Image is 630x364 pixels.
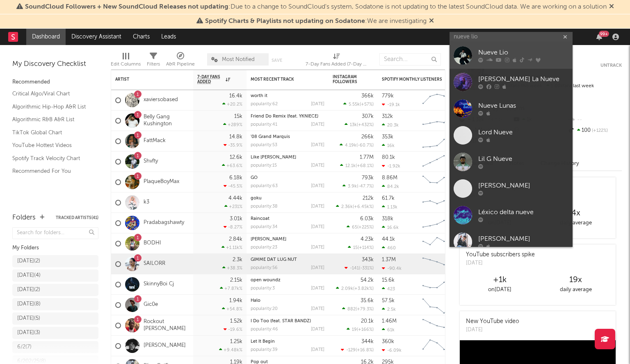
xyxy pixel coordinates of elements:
[251,155,324,160] div: Like Mike
[382,122,399,128] div: 20.3k
[382,77,443,82] div: Spotify Monthly Listeners
[340,142,374,148] div: ( )
[350,266,359,271] span: -141
[419,192,456,213] svg: Chart title
[230,339,242,344] div: 1.25k
[12,213,36,223] div: Folders
[382,216,393,222] div: 318k
[251,94,267,98] a: worth it
[144,301,158,308] a: Gic0e
[222,306,242,312] div: +54.8 %
[25,4,607,10] span: : Due to a change to SoundCloud's system, Sodatone is not updating to the latest SoundCloud data....
[229,298,242,303] div: 1.94k
[419,315,456,336] svg: Chart title
[419,295,456,315] svg: Chart title
[342,306,374,312] div: ( )
[462,285,538,295] div: on [DATE]
[357,164,372,168] span: +68.1 %
[358,225,372,230] span: +225 %
[306,59,367,69] div: 7-Day Fans Added (7-Day Fans Added)
[360,266,372,271] span: -331 %
[144,138,166,145] a: FattMack
[251,114,324,119] div: Friend Do Remix (feat. YKNIECE)
[251,114,318,119] a: Friend Do Remix (feat. YKNIECE)
[346,348,356,353] span: -129
[341,287,353,291] span: 2.09k
[343,102,374,107] div: ( )
[382,163,400,169] div: -1.92k
[251,278,324,283] div: open woundz
[478,181,568,191] div: [PERSON_NAME]
[419,274,456,295] svg: Chart title
[251,143,277,147] div: popularity: 53
[224,183,242,189] div: -45.5 %
[345,164,356,168] span: 12.1k
[354,287,372,291] span: +3.82k %
[596,34,602,40] button: 99+
[466,259,535,267] div: [DATE]
[382,327,395,332] div: 61k
[478,101,568,111] div: Nueve Lunas
[251,196,262,201] a: goku
[462,275,538,285] div: +1k
[419,151,456,172] svg: Chart title
[345,265,374,271] div: ( )
[12,77,98,87] div: Recommended
[450,175,573,202] a: [PERSON_NAME]
[166,59,195,69] div: A&R Pipeline
[382,175,397,181] div: 8.86M
[17,271,41,280] div: [DATE] ( 4 )
[115,77,177,82] div: Artist
[12,89,90,98] a: Critical Algo/Viral Chart
[419,172,456,192] svg: Chart title
[382,266,402,271] div: -90.4k
[478,75,568,84] div: [PERSON_NAME] La Nueve
[358,143,372,148] span: -60.7 %
[419,213,456,233] svg: Chart title
[144,114,189,128] a: Belly Gang Kushington
[222,265,242,271] div: +38.3 %
[538,275,614,285] div: 19 x
[361,134,374,140] div: 266k
[352,225,357,230] span: 65
[144,97,178,104] a: xaviersobased
[251,298,324,303] div: Halo
[205,18,365,25] span: Spotify Charts & Playlists not updating on Sodatone
[361,319,374,324] div: 20.1k
[591,129,608,133] span: +122 %
[272,58,282,63] button: Save
[251,135,324,139] div: '08 Grand Marquis
[354,205,372,209] span: +6.45k %
[224,327,242,332] div: -19.6 %
[233,257,242,262] div: 2.3k
[12,327,98,339] a: [DATE](3)
[251,319,324,323] div: I Do Too (feat. STAR BANDZ)
[12,167,90,176] a: Recommended For You
[144,179,179,185] a: PlaqueBoyMax
[144,260,165,267] a: SAILORR
[12,243,98,253] div: My Folders
[382,196,395,201] div: 61.7k
[478,154,568,164] div: Lil G Nueve
[353,246,358,250] span: 15
[358,123,372,127] span: +432 %
[229,237,242,242] div: 2.84k
[12,227,98,239] input: Search for folders...
[382,134,393,140] div: 353k
[251,77,312,82] div: Most Recent Track
[362,257,374,262] div: 343k
[234,114,242,119] div: 15k
[12,141,90,150] a: YouTube Hottest Videos
[311,245,324,250] div: [DATE]
[419,90,456,111] svg: Chart title
[17,342,32,352] div: 6/2 ( 7 )
[144,281,174,288] a: SkinnyBoi Cj
[382,307,396,312] div: 2.5k
[17,328,40,338] div: [DATE] ( 3 )
[12,115,90,124] a: Algorithmic R&B A&R List
[382,286,395,292] div: 423
[229,175,242,181] div: 6.18k
[311,102,324,106] div: [DATE]
[419,233,456,254] svg: Chart title
[26,29,66,45] a: Dashboard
